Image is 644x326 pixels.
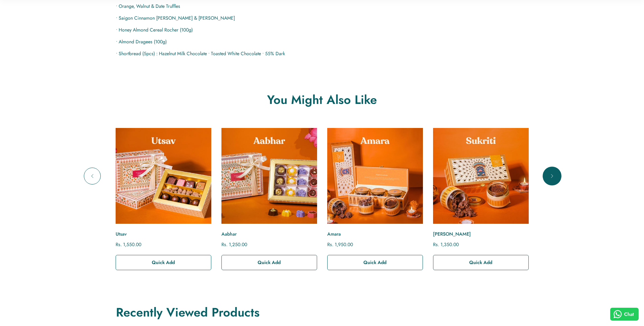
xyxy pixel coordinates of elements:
span: Rs. 1,950.00 [327,241,353,248]
a: Aabhar [221,128,317,224]
a: Sukriti [433,128,529,224]
a: Aabhar [221,231,317,238]
p: • Orange, Walnut & Date Truffles [116,2,528,10]
span: Quick Add [469,259,492,266]
button: Chat [610,308,639,321]
a: Amara [327,128,423,224]
span: Quick Add [152,259,175,266]
span: Quick Add [258,259,281,266]
span: Rs. 1,250.00 [221,241,247,248]
h2: Recently Viewed Products [116,304,528,320]
p: • Honey Almond Cereal Rocher (100g) [116,26,528,34]
p: • Shortbread (5pcs) : Hazelnut Milk Chocolate • Toasted White Chocolate • 55% Dark [116,49,528,58]
button: Quick Add [116,255,211,270]
span: Rs. 1,550.00 [116,241,141,248]
p: • Saigon Cinnamon [PERSON_NAME] & [PERSON_NAME] [116,14,528,22]
h2: You Might Also Like [116,91,528,108]
button: Previous [84,168,101,184]
button: Next [544,168,560,184]
p: • Almond Dragees (100g) [116,38,528,46]
a: Utsav [116,128,211,224]
span: Chat [624,311,634,318]
span: Quick Add [363,259,386,266]
a: Utsav [116,231,211,238]
a: Amara [327,231,423,238]
a: [PERSON_NAME] [433,231,529,238]
button: Quick Add [221,255,317,270]
button: Quick Add [433,255,529,270]
button: Quick Add [327,255,423,270]
span: Rs. 1,350.00 [433,241,459,248]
